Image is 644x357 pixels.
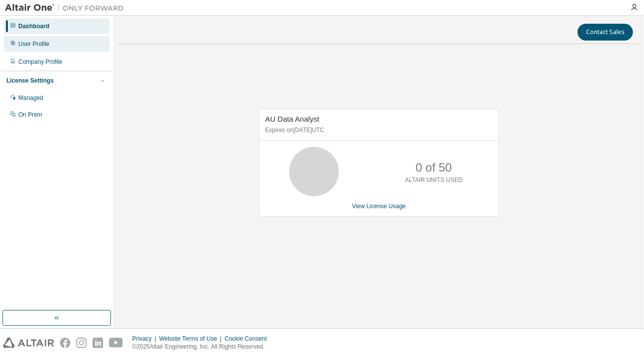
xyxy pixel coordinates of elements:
div: Cookie Consent [224,335,272,343]
div: Website Terms of Use [159,335,224,343]
p: Expires on [DATE] UTC [266,126,490,134]
div: On Prem [18,111,42,119]
img: instagram.svg [76,338,87,348]
img: altair_logo.svg [3,338,54,348]
div: User Profile [18,40,50,48]
img: linkedin.svg [93,338,103,348]
p: © 2025 Altair Engineering, Inc. All Rights Reserved. [132,343,273,351]
p: ALTAIR UNITS USED [405,176,463,184]
img: Altair One [5,3,129,13]
button: Contact Sales [578,24,633,41]
img: youtube.svg [109,338,123,348]
div: Managed [18,94,43,102]
div: Privacy [132,335,159,343]
div: License Settings [6,77,54,85]
div: Dashboard [18,22,50,30]
span: AU Data Analyst [266,115,320,123]
p: 0 of 50 [416,159,452,176]
img: facebook.svg [60,338,70,348]
div: Company Profile [18,58,62,66]
a: View License Usage [352,203,406,210]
